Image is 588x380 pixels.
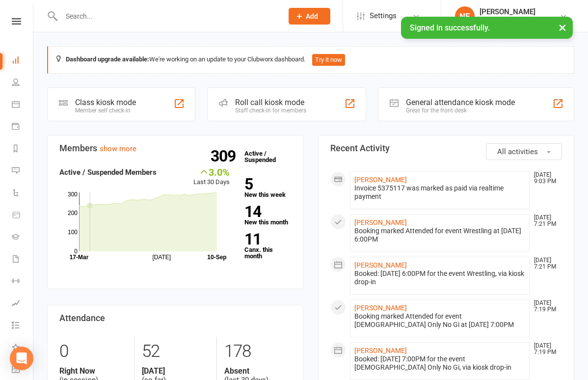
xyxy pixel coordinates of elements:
a: What's New [12,337,34,359]
div: Booked: [DATE] 6:00PM for the event Wrestling, via kiosk drop-in [354,270,525,286]
strong: 14 [244,204,288,219]
a: People [12,72,34,94]
div: Staff check-in for members [235,107,306,114]
strong: 11 [244,232,288,246]
time: [DATE] 7:19 PM [529,343,561,355]
strong: 309 [211,149,240,163]
div: Invoice 5375117 was marked as paid via realtime payment [354,184,525,201]
a: 11Canx. this month [244,232,292,259]
a: [PERSON_NAME] [354,218,407,226]
a: Product Sales [12,205,34,227]
a: Reports [12,138,34,161]
a: [PERSON_NAME] [354,176,407,184]
div: NE [455,6,475,26]
a: Assessments [12,293,34,315]
div: General attendance kiosk mode [406,98,515,107]
div: 178 [224,337,291,366]
strong: Absent [224,366,291,376]
button: Add [289,8,330,25]
strong: Right Now [59,366,127,376]
div: 0 [59,337,127,366]
input: Search... [58,9,276,23]
div: [PERSON_NAME] [480,7,535,16]
time: [DATE] 9:03 PM [529,172,561,185]
button: All activities [486,143,562,160]
span: Signed in successfully. [410,23,490,32]
button: × [554,17,571,38]
button: Try it now [312,54,345,66]
div: Roll call kiosk mode [235,98,306,107]
time: [DATE] 7:19 PM [529,300,561,313]
div: 3.0% [193,166,230,177]
a: Dashboard [12,50,34,72]
div: Class kiosk mode [75,98,136,107]
time: [DATE] 7:21 PM [529,257,561,270]
div: Booked: [DATE] 7:00PM for the event [DEMOGRAPHIC_DATA] Only No Gi, via kiosk drop-in [354,355,525,372]
strong: Dashboard upgrade available: [66,55,149,63]
time: [DATE] 7:21 PM [529,215,561,227]
div: Open Intercom Messenger [10,347,33,370]
h3: Members [59,143,291,153]
strong: [DATE] [142,366,209,376]
div: Booking marked Attended for event Wrestling at [DATE] 6:00PM [354,227,525,244]
div: Great for the front desk [406,107,515,114]
a: 14New this month [244,204,292,225]
span: Add [306,12,318,20]
a: [PERSON_NAME] [354,347,407,354]
div: Member self check-in [75,107,136,114]
strong: Active / Suspended Members [59,168,157,177]
a: Payments [12,116,34,138]
a: Calendar [12,94,34,116]
div: Booking marked Attended for event [DEMOGRAPHIC_DATA] Only No Gi at [DATE] 7:00PM [354,312,525,329]
a: [PERSON_NAME] [354,261,407,269]
div: The Grappling Lab [480,16,535,25]
strong: 5 [244,177,288,191]
div: Last 30 Days [193,166,230,188]
a: 5New this week [244,177,292,198]
div: 52 [142,337,209,366]
span: Settings [370,5,397,27]
a: [PERSON_NAME] [354,304,407,312]
span: All activities [497,147,538,156]
a: 309Active / Suspended [240,143,283,170]
h3: Attendance [59,313,291,323]
a: show more [100,144,136,153]
h3: Recent Activity [330,143,562,153]
div: We're working on an update to your Clubworx dashboard. [47,46,574,74]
